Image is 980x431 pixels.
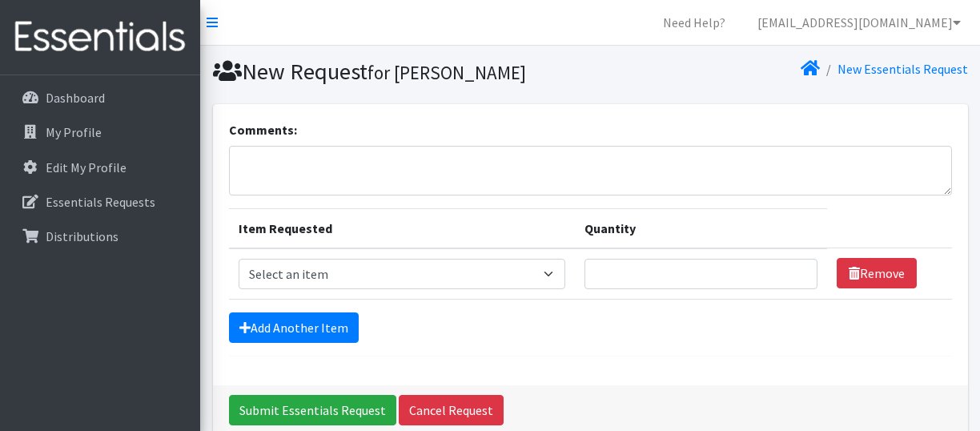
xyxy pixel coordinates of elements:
a: Cancel Request [399,395,504,425]
h1: New Request [213,58,584,86]
a: Essentials Requests [6,186,194,218]
a: My Profile [6,116,194,148]
th: Item Requested [229,208,575,248]
small: for [PERSON_NAME] [367,61,526,84]
a: Need Help? [650,6,738,38]
p: Distributions [46,228,118,244]
a: Remove [837,258,917,288]
a: Dashboard [6,82,194,114]
a: Edit My Profile [6,151,194,183]
input: Submit Essentials Request [229,395,396,425]
a: Add Another Item [229,312,359,343]
p: My Profile [46,124,102,140]
th: Quantity [575,208,827,248]
img: HumanEssentials [6,10,194,64]
a: Distributions [6,220,194,252]
label: Comments: [229,120,297,139]
a: [EMAIL_ADDRESS][DOMAIN_NAME] [745,6,974,38]
p: Essentials Requests [46,194,155,210]
p: Edit My Profile [46,159,127,175]
p: Dashboard [46,90,105,106]
a: New Essentials Request [837,61,968,77]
